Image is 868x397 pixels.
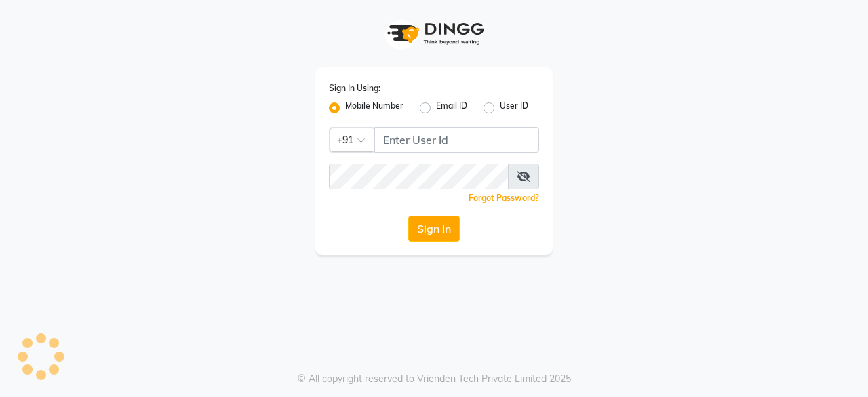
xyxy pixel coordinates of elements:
[329,164,509,189] input: Username
[345,100,403,116] label: Mobile Number
[374,127,539,153] input: Username
[500,100,528,116] label: User ID
[408,216,460,242] button: Sign In
[436,100,467,116] label: Email ID
[469,193,539,203] a: Forgot Password?
[329,82,380,94] label: Sign In Using:
[380,14,488,54] img: logo1.svg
